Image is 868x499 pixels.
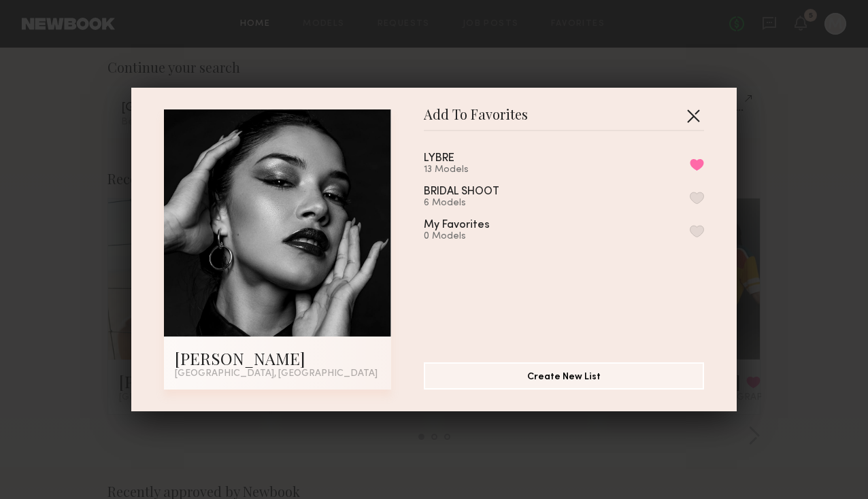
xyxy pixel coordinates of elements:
[424,231,522,242] div: 0 Models
[175,347,380,369] div: [PERSON_NAME]
[424,109,528,130] span: Add To Favorites
[424,186,499,198] div: BRIDAL SHOOT
[424,220,490,231] div: My Favorites
[682,105,704,126] button: Close
[175,369,380,379] div: [GEOGRAPHIC_DATA], [GEOGRAPHIC_DATA]
[424,165,487,175] div: 13 Models
[424,362,704,390] button: Create New List
[424,153,454,165] div: LYBRE
[424,198,532,209] div: 6 Models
